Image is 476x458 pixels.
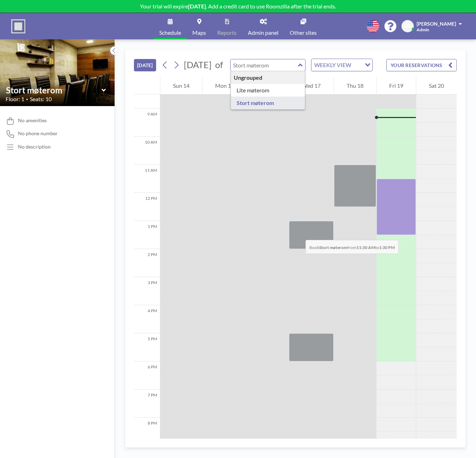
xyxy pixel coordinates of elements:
a: Maps [187,13,212,39]
span: Admin [417,27,429,32]
div: Search for option [311,59,372,71]
div: Fri 19 [377,77,416,94]
b: [DATE] [188,3,206,9]
span: Book from to [305,240,399,254]
a: Schedule [154,13,187,39]
span: [PERSON_NAME] [417,21,456,27]
span: • [26,97,28,102]
span: MB [404,23,412,30]
div: 7 PM [134,390,160,418]
b: Stort møterom [319,245,347,250]
span: No amenities [18,117,47,124]
span: Schedule [159,30,181,35]
div: 3 PM [134,277,160,305]
a: Admin panel [242,13,284,39]
b: 11:30 AM [356,245,375,250]
span: of [215,59,223,70]
span: Reports [217,30,237,35]
div: 10 AM [134,137,160,165]
span: [DATE] [184,59,212,70]
input: Search for option [353,60,361,70]
div: Wed 17 [289,77,333,94]
b: 1:30 PM [379,245,395,250]
div: Ungrouped [231,71,305,84]
input: Stort møterom [6,85,102,95]
div: 8 PM [134,418,160,446]
div: Lite møterom [231,84,305,97]
button: [DATE] [134,59,156,71]
button: YOUR RESERVATIONS [386,59,457,71]
div: 4 PM [134,305,160,333]
div: 6 PM [134,361,160,390]
span: Other sites [290,30,317,35]
img: organization-logo [11,19,25,33]
span: Floor: 1 [6,96,24,103]
span: Seats: 10 [30,96,52,103]
input: Stort møterom [231,59,298,71]
div: 9 AM [134,109,160,137]
div: 8 AM [134,80,160,109]
div: No description [18,144,51,150]
div: Mon 15 [202,77,247,94]
div: 12 PM [134,193,160,221]
a: Reports [212,13,242,39]
span: WEEKLY VIEW [313,60,353,70]
div: Stort møterom [231,97,305,109]
span: Maps [192,30,206,35]
span: No phone number [18,130,58,137]
div: 1 PM [134,221,160,249]
div: Sat 20 [416,77,457,94]
div: 5 PM [134,333,160,361]
div: Thu 18 [334,77,376,94]
a: Other sites [284,13,322,39]
div: 11 AM [134,165,160,193]
div: 2 PM [134,249,160,277]
div: Sun 14 [160,77,202,94]
span: Admin panel [248,30,278,35]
